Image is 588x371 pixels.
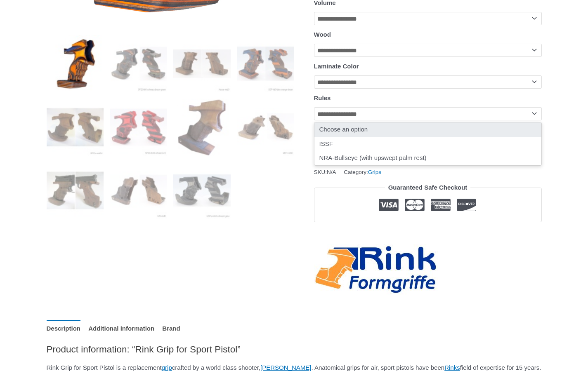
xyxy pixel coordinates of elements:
[173,99,231,156] img: Rink Grip for Sport Pistol - Image 7
[314,151,541,165] div: NRA-Bullseye (with upswept palm rest)
[314,244,438,295] a: Rink-Formgriffe
[110,162,167,219] img: Rink Grip for Sport Pistol - Image 10
[173,162,231,219] img: Rink Grip for Sport Pistol - Image 11
[314,137,541,151] div: ISSF
[314,94,331,101] label: Rules
[47,320,81,338] a: Description
[314,122,541,137] div: Choose an option
[314,31,331,38] label: Wood
[237,99,294,156] img: Rink Sport Pistol Grip
[314,228,542,238] iframe: Customer reviews powered by Trustpilot
[47,343,542,355] h2: Product information: “Rink Grip for Sport Pistol”
[110,35,167,92] img: Rink Grip for Sport Pistol - Image 2
[47,162,104,219] img: Rink Grip for Sport Pistol - Image 9
[368,169,381,175] a: Grips
[385,182,471,193] legend: Guaranteed Safe Checkout
[173,35,231,92] img: Rink Grip for Sport Pistol - Image 3
[47,35,104,92] img: Rink Grip for Sport Pistol
[88,320,154,338] a: Additional information
[314,63,359,70] label: Laminate Color
[260,364,311,371] a: [PERSON_NAME]
[47,99,104,156] img: Rink Grip for Sport Pistol - Image 5
[162,364,172,371] a: grip
[162,320,180,338] a: Brand
[344,167,381,177] span: Category:
[444,364,460,371] a: Rinks
[110,99,167,156] img: Rink Grip for Sport Pistol - Image 6
[327,169,336,175] span: N/A
[237,35,294,92] img: Rink Grip for Sport Pistol - Image 4
[314,167,336,177] span: SKU:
